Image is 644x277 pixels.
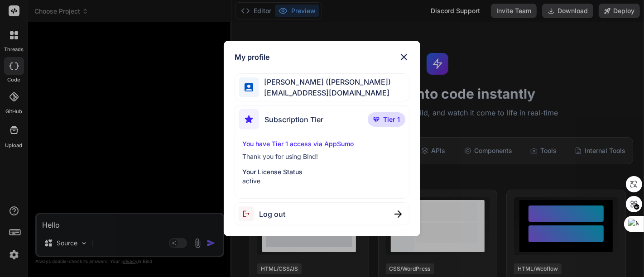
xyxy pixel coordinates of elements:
img: subscription [239,109,259,129]
img: close [394,210,402,218]
p: Your License Status [242,167,402,177]
img: profile [245,83,253,92]
span: Subscription Tier [264,114,323,125]
span: [EMAIL_ADDRESS][DOMAIN_NAME] [259,87,391,98]
p: active [242,177,402,186]
img: premium [373,117,380,122]
span: [PERSON_NAME] ([PERSON_NAME]) [259,76,391,87]
span: Tier 1 [383,115,400,124]
img: close [399,52,409,62]
p: Thank you for using Bind! [242,152,402,161]
h1: My profile [235,52,269,62]
img: logout [239,206,259,221]
p: You have Tier 1 access via AppSumo [242,139,402,148]
span: Log out [259,209,285,220]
